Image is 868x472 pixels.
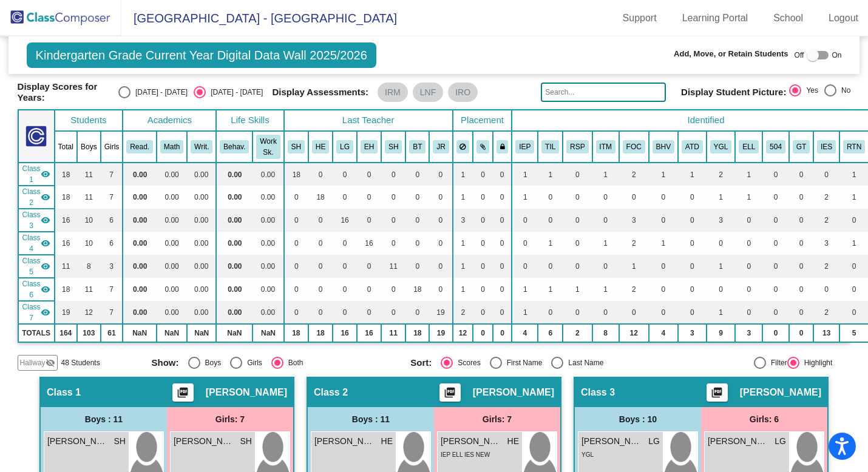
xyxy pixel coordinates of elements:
[793,140,810,153] button: GT
[77,232,101,255] td: 10
[453,110,512,131] th: Placement
[157,209,187,232] td: 0.00
[77,255,101,278] td: 8
[118,86,263,98] mat-radio-group: Select an option
[284,301,308,324] td: 0
[623,140,645,153] button: FOC
[216,110,283,131] th: Life Skills
[674,48,788,60] span: Add, Move, or Retain Students
[123,301,157,324] td: 0.00
[429,255,452,278] td: 0
[789,163,813,186] td: 0
[817,140,836,153] button: IES
[493,163,512,186] td: 0
[649,209,678,232] td: 0
[619,186,649,209] td: 0
[253,163,283,186] td: 0.00
[381,186,405,209] td: 0
[813,255,839,278] td: 2
[22,278,41,300] span: Class 6
[157,278,187,301] td: 0.00
[157,163,187,186] td: 0.00
[541,83,666,102] input: Search...
[735,131,762,163] th: English Language Learner
[157,301,187,324] td: 0.00
[18,255,55,278] td: Shelby Heckman - No Class Name
[123,278,157,301] td: 0.00
[592,232,619,255] td: 1
[123,232,157,255] td: 0.00
[101,278,123,301] td: 7
[216,163,253,186] td: 0.00
[187,186,216,209] td: 0.00
[357,163,381,186] td: 0
[512,163,538,186] td: 1
[453,131,473,163] th: Keep away students
[512,186,538,209] td: 1
[541,140,559,153] button: TIL
[157,186,187,209] td: 0.00
[538,278,563,301] td: 1
[18,186,55,209] td: Hannah Ewbank - No Class Name
[653,140,674,153] button: BHV
[77,131,101,163] th: Boys
[101,301,123,324] td: 7
[333,255,357,278] td: 0
[453,255,473,278] td: 1
[22,186,41,208] span: Class 2
[649,131,678,163] th: Behavior Plan/Issue
[453,209,473,232] td: 3
[789,209,813,232] td: 0
[101,232,123,255] td: 6
[55,278,77,301] td: 18
[619,163,649,186] td: 2
[678,209,707,232] td: 0
[308,163,333,186] td: 0
[473,186,493,209] td: 0
[405,255,429,278] td: 0
[357,131,381,163] th: Ellen Hansen
[493,186,512,209] td: 0
[191,140,212,153] button: Writ.
[77,163,101,186] td: 11
[55,232,77,255] td: 16
[707,163,736,186] td: 2
[381,163,405,186] td: 0
[493,232,512,255] td: 0
[101,131,123,163] th: Girls
[619,131,649,163] th: Difficulty Focusing
[682,140,703,153] button: ATD
[538,255,563,278] td: 0
[538,163,563,186] td: 1
[378,83,408,102] mat-chip: IRM
[22,255,41,277] span: Class 5
[563,255,592,278] td: 0
[739,140,759,153] button: ELL
[493,255,512,278] td: 0
[123,209,157,232] td: 0.00
[333,186,357,209] td: 0
[101,255,123,278] td: 3
[473,209,493,232] td: 0
[762,255,789,278] td: 0
[284,163,308,186] td: 18
[121,8,397,28] span: [GEOGRAPHIC_DATA] - [GEOGRAPHIC_DATA]
[41,261,50,271] mat-icon: visibility
[710,140,732,153] button: YGL
[619,209,649,232] td: 3
[563,232,592,255] td: 0
[707,186,736,209] td: 1
[764,8,813,28] a: School
[123,186,157,209] td: 0.00
[538,209,563,232] td: 0
[563,131,592,163] th: Reading Success Plan
[77,209,101,232] td: 10
[333,209,357,232] td: 16
[55,301,77,324] td: 19
[649,232,678,255] td: 1
[308,209,333,232] td: 0
[819,8,868,28] a: Logout
[592,255,619,278] td: 0
[357,186,381,209] td: 0
[512,209,538,232] td: 0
